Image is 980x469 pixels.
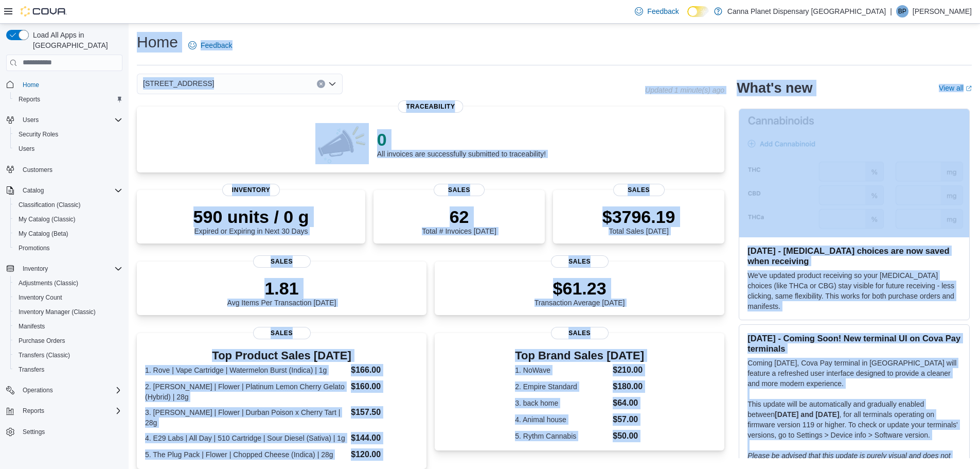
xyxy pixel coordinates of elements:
[317,80,325,88] button: Clear input
[10,305,127,319] button: Inventory Manager (Classic)
[737,80,812,96] h2: What's new
[631,1,683,22] a: Feedback
[19,78,122,91] span: Home
[10,142,127,156] button: Users
[19,230,68,238] span: My Catalog (Beta)
[14,335,122,347] span: Purchase Orders
[19,405,122,417] span: Reports
[890,5,892,18] p: |
[898,5,906,18] span: BP
[14,291,66,304] a: Inventory Count
[193,206,309,227] p: 590 units / 0 g
[14,242,54,254] a: Promotions
[10,212,127,227] button: My Catalog (Classic)
[19,426,49,438] a: Settings
[19,366,44,374] span: Transfers
[2,77,127,92] button: Home
[29,30,122,50] span: Load All Apps in [GEOGRAPHIC_DATA]
[14,277,122,289] span: Adjustments (Classic)
[939,84,972,92] a: View allExternal link
[19,79,43,91] a: Home
[143,77,214,90] span: [STREET_ADDRESS]
[10,227,127,241] button: My Catalog (Beta)
[19,384,57,396] button: Operations
[145,381,347,402] dt: 2. [PERSON_NAME] | Flower | Platinum Lemon Cherry Gelato (Hybrid) | 28g
[19,279,78,287] span: Adjustments (Classic)
[896,5,908,18] div: Binal Patel
[10,241,127,255] button: Promotions
[19,425,122,438] span: Settings
[2,183,127,198] button: Catalog
[19,163,122,176] span: Customers
[6,73,122,466] nav: Complex example
[687,17,688,18] span: Dark Mode
[727,5,886,18] p: Canna Planet Dispensary [GEOGRAPHIC_DATA]
[222,184,280,196] span: Inventory
[14,93,44,106] a: Reports
[14,277,82,289] a: Adjustments (Classic)
[23,386,53,394] span: Operations
[351,448,418,461] dd: $120.00
[19,384,122,396] span: Operations
[613,184,665,196] span: Sales
[10,362,127,377] button: Transfers
[201,40,232,50] span: Feedback
[747,333,961,354] h3: [DATE] - Coming Soon! New terminal UI on Cova Pay terminals
[14,306,122,318] span: Inventory Manager (Classic)
[19,164,57,176] a: Customers
[14,349,122,361] span: Transfers (Classic)
[2,383,127,397] button: Operations
[647,6,679,16] span: Feedback
[398,100,464,113] span: Traceability
[2,404,127,418] button: Reports
[534,278,625,307] div: Transaction Average [DATE]
[19,215,76,223] span: My Catalog (Classic)
[14,213,80,225] a: My Catalog (Classic)
[23,428,45,436] span: Settings
[14,228,122,240] span: My Catalog (Beta)
[14,213,122,225] span: My Catalog (Classic)
[10,334,127,348] button: Purchase Orders
[14,199,85,211] a: Classification (Classic)
[227,278,336,299] p: 1.81
[913,5,972,18] p: [PERSON_NAME]
[145,407,347,428] dt: 3. [PERSON_NAME] | Flower | Durban Poison x Cherry Tart | 28g
[14,143,39,155] a: Users
[377,129,546,150] p: 0
[145,350,418,362] h3: Top Product Sales [DATE]
[687,6,709,17] input: Dark Mode
[19,263,52,275] button: Inventory
[19,405,48,417] button: Reports
[19,263,122,275] span: Inventory
[19,322,45,331] span: Manifests
[23,166,52,174] span: Customers
[2,262,127,276] button: Inventory
[328,80,336,88] button: Open list of options
[19,244,50,252] span: Promotions
[515,431,609,441] dt: 5. Rythm Cannabis
[14,306,100,318] a: Inventory Manager (Classic)
[602,206,675,227] p: $3796.19
[253,255,311,268] span: Sales
[515,350,644,362] h3: Top Brand Sales [DATE]
[747,358,961,389] p: Coming [DATE], Cova Pay terminal in [GEOGRAPHIC_DATA] will feature a refreshed user interface des...
[227,278,336,307] div: Avg Items Per Transaction [DATE]
[515,381,609,392] dt: 2. Empire Standard
[602,206,675,235] div: Total Sales [DATE]
[515,414,609,425] dt: 4. Animal house
[645,86,724,94] p: Updated 1 minute(s) ago
[19,114,43,126] button: Users
[19,130,58,138] span: Security Roles
[19,95,40,103] span: Reports
[19,337,65,345] span: Purchase Orders
[747,246,961,266] h3: [DATE] - [MEDICAL_DATA] choices are now saved when receiving
[14,228,73,240] a: My Catalog (Beta)
[19,351,70,359] span: Transfers (Classic)
[19,293,62,302] span: Inventory Count
[145,449,347,460] dt: 5. The Plug Pack | Flower | Chopped Cheese (Indica) | 28g
[19,308,96,316] span: Inventory Manager (Classic)
[515,365,609,375] dt: 1. NoWave
[21,6,67,16] img: Cova
[351,380,418,393] dd: $160.00
[145,365,347,375] dt: 1. Rove | Vape Cartridge | Watermelon Burst (Indica) | 1g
